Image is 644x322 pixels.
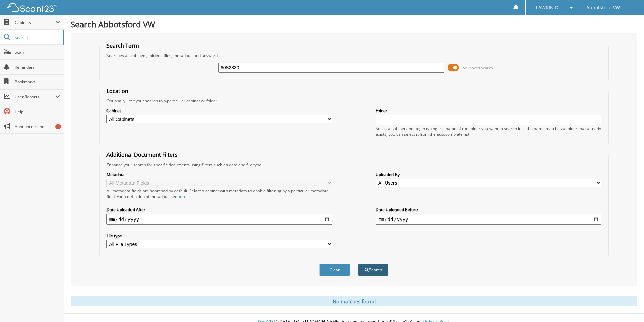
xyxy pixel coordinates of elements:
[535,6,560,10] span: TAWRIN D.
[103,42,142,49] legend: Search Term
[103,53,605,58] div: Searches all cabinets, folders, files, metadata, and keywords
[15,49,60,55] span: Scan
[106,214,332,225] input: start
[106,172,332,177] label: Metadata
[376,207,601,213] label: Date Uploaded Before
[106,188,332,199] div: All metadata fields are searched by default. Select a cabinet with metadata to enable filtering b...
[376,172,601,177] label: Uploaded By
[15,20,55,25] span: Cabinets
[103,98,605,104] div: Optionally limit your search to a particular cabinet or folder
[15,124,60,129] span: Announcements
[463,65,493,70] span: Advanced Search
[15,109,60,115] span: Help
[177,194,186,199] a: here
[319,264,350,276] button: Clear
[55,124,61,129] div: 1
[376,214,601,225] input: end
[7,3,57,12] img: scan123-logo-white.svg
[106,207,332,213] label: Date Uploaded After
[103,162,605,168] div: Enhance your search for specific documents using filters such as date and file type.
[106,108,332,114] label: Cabinet
[376,108,601,114] label: Folder
[586,6,620,10] span: Abbotsford VW
[71,296,637,306] div: No matches found
[15,94,55,100] span: User Reports
[71,19,637,30] h1: Search Abbotsford VW
[103,87,132,95] legend: Location
[15,79,60,85] span: Bookmarks
[15,34,59,40] span: Search
[103,151,181,158] legend: Additional Document Filters
[610,290,644,322] iframe: Chat Widget
[106,233,332,239] label: File type
[376,126,601,137] div: Select a cabinet and begin typing the name of the folder you want to search in. If the name match...
[15,64,60,70] span: Reminders
[358,264,388,276] button: Search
